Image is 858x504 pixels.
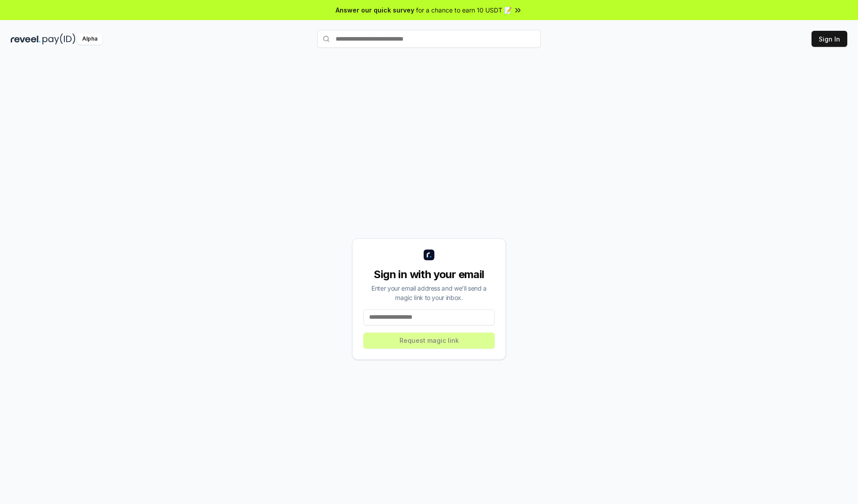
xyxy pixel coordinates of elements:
img: pay_id [42,33,76,45]
span: Answer our quick survey [336,5,414,15]
span: for a chance to earn 10 USDT 📝 [416,5,512,15]
button: Sign In [812,31,847,47]
img: reveel_dark [11,33,41,45]
div: Sign in with your email [363,267,495,282]
div: Enter your email address and we’ll send a magic link to your inbox. [363,283,495,302]
img: logo_small [424,250,434,260]
div: Alpha [77,33,102,45]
